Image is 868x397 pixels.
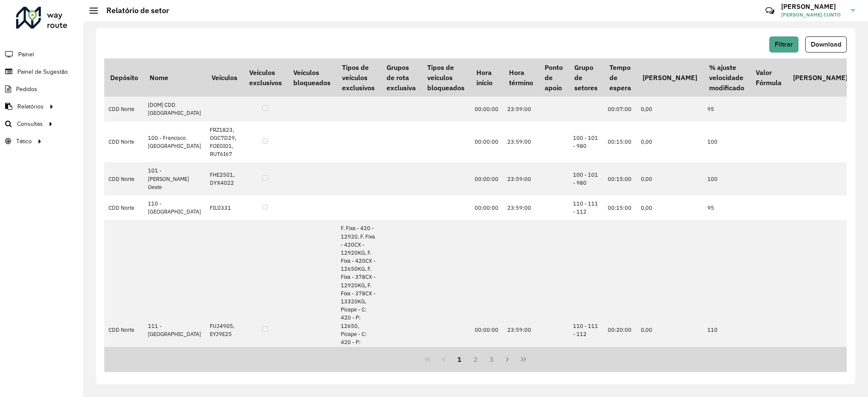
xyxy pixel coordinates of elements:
span: Filtrar [775,41,793,48]
td: 0,00 [637,97,703,121]
td: 00:15:00 [604,122,637,163]
td: 23:59:00 [503,195,539,220]
td: CDD Norte [104,122,144,163]
td: 0,00 [637,122,703,163]
th: [PERSON_NAME] [637,58,703,97]
td: 00:07:00 [604,97,637,121]
button: Filtrar [769,36,798,53]
h2: Relatório de setor [98,6,169,15]
td: 23:59:00 [503,97,539,121]
td: 100 [703,122,750,163]
td: 110 - 111 - 112 [569,195,604,220]
button: 3 [484,351,500,367]
td: [DOM] CDD [GEOGRAPHIC_DATA] [144,97,206,121]
td: 00:15:00 [604,162,637,195]
th: Veículos bloqueados [287,58,336,97]
td: 0,00 [637,162,703,195]
td: 0,00 [637,195,703,220]
button: Next Page [500,351,516,367]
span: Pedidos [16,85,37,94]
td: FRZ1823, OGC7D29, FOE0I01, RUT6I67 [206,122,243,163]
span: Tático [16,137,32,146]
td: FHE2501, DYX4022 [206,162,243,195]
td: FIL0331 [206,195,243,220]
td: 00:00:00 [470,97,503,121]
th: Ponto de apoio [539,58,568,97]
span: Relatórios [17,102,44,111]
td: 95 [703,195,750,220]
th: [PERSON_NAME] [787,58,854,97]
button: Last Page [515,351,531,367]
td: 23:59:00 [503,162,539,195]
th: % ajuste velocidade modificado [703,58,750,97]
td: CDD Norte [104,162,144,195]
th: Depósito [104,58,144,97]
td: 00:00:00 [470,195,503,220]
td: 100 - 101 - 980 [569,162,604,195]
span: Painel de Sugestão [17,67,68,76]
span: Painel [18,50,34,59]
th: Grupo de setores [569,58,604,97]
button: 2 [467,351,484,367]
span: [PERSON_NAME] CUNTO [781,11,845,19]
th: Hora início [470,58,503,97]
td: 95 [703,97,750,121]
button: Download [805,36,847,53]
th: Veículos exclusivos [243,58,287,97]
a: Contato Rápido [761,2,779,20]
th: Tempo de espera [604,58,637,97]
td: 100 [703,162,750,195]
td: 100 - 101 - 980 [569,122,604,163]
td: 00:15:00 [604,195,637,220]
td: CDD Norte [104,195,144,220]
span: Consultas [17,119,43,128]
td: CDD Norte [104,97,144,121]
th: Tipos de veículos bloqueados [421,58,470,97]
button: 1 [451,351,467,367]
td: 100 - Francisco [GEOGRAPHIC_DATA] [144,122,206,163]
th: Tipos de veículos exclusivos [337,58,381,97]
th: Nome [144,58,206,97]
td: 101 - [PERSON_NAME] Oeste [144,162,206,195]
span: Download [811,41,841,48]
th: Valor Fórmula [750,58,787,97]
td: 00:00:00 [470,162,503,195]
td: 110 - [GEOGRAPHIC_DATA] [144,195,206,220]
th: Hora término [503,58,539,97]
h3: [PERSON_NAME] [781,3,845,11]
td: 23:59:00 [503,122,539,163]
th: Grupos de rota exclusiva [381,58,421,97]
td: 00:00:00 [470,122,503,163]
th: Veículos [206,58,243,97]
